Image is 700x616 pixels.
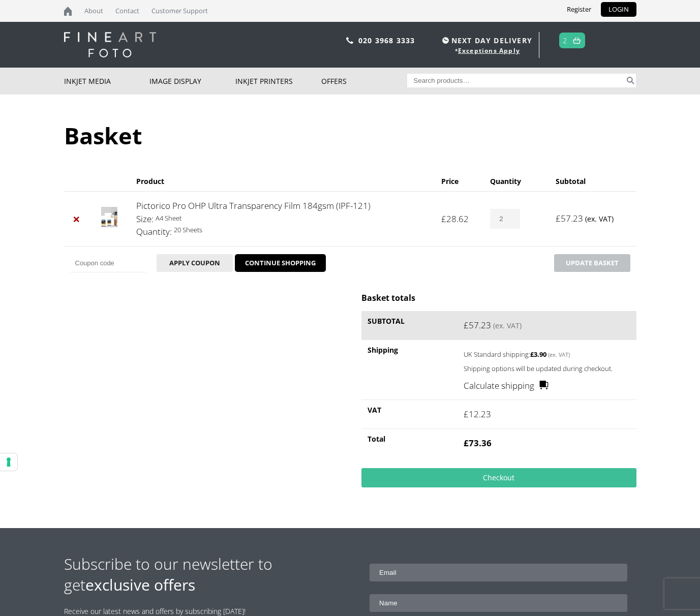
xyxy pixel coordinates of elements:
[563,33,567,48] a: 2
[407,74,625,87] input: Search products…
[64,120,636,151] h1: Basket
[361,428,458,457] th: Total
[585,214,614,224] small: (ex. VAT)
[441,213,469,225] bdi: 28.62
[370,564,627,581] input: Email
[464,379,549,392] a: Calculate shipping
[136,212,429,224] p: A4 Sheet
[442,37,449,44] img: time.svg
[235,254,326,272] a: CONTINUE SHOPPING
[136,224,429,236] p: 20 Sheets
[464,408,469,420] span: £
[440,35,532,46] span: NEXT DAY DELIVERY
[370,594,627,612] input: Name
[550,171,636,191] th: Subtotal
[548,351,570,358] small: (ex. VAT)
[464,319,491,331] bdi: 57.23
[85,574,195,595] strong: exclusive offers
[149,68,235,95] a: Image Display
[358,36,415,45] a: 020 3968 3333
[101,207,117,227] img: Pictorico Pro OHP Ultra Transparency Film 184gsm (IPF-121)
[361,311,458,340] th: Subtotal
[64,32,156,57] img: logo-white.svg
[556,212,583,224] bdi: 57.23
[64,68,150,95] a: Inkjet Media
[490,209,520,229] input: Product quantity
[601,2,636,17] a: LOGIN
[64,553,350,595] h2: Subscribe to our newsletter to get
[361,340,458,399] th: Shipping
[530,350,534,359] span: £
[130,171,435,191] th: Product
[361,292,636,303] h2: Basket totals
[464,363,630,375] p: Shipping options will be updated during checkout.
[464,348,614,360] label: UK Standard shipping:
[157,254,233,272] button: Apply coupon
[554,254,630,272] button: Update basket
[464,437,469,449] span: £
[464,408,491,420] bdi: 12.23
[458,46,520,55] a: Exceptions Apply
[235,68,321,95] a: Inkjet Printers
[70,254,146,272] input: Coupon code
[464,319,469,331] span: £
[361,399,458,428] th: VAT
[441,213,446,225] span: £
[136,225,172,238] dt: Quantity:
[464,437,492,449] bdi: 73.36
[70,212,83,226] a: Remove Pictorico Pro OHP Ultra Transparency Film 184gsm (IPF-121) from basket
[625,74,636,87] button: Search
[559,2,599,17] a: Register
[530,350,546,359] bdi: 3.90
[346,37,353,44] img: phone.svg
[321,68,407,95] a: Offers
[573,37,581,44] img: basket.svg
[136,212,154,226] dt: Size:
[361,468,636,487] a: Checkout
[493,321,522,330] small: (ex. VAT)
[484,171,550,191] th: Quantity
[435,171,484,191] th: Price
[556,212,561,224] span: £
[136,200,371,211] a: Pictorico Pro OHP Ultra Transparency Film 184gsm (IPF-121)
